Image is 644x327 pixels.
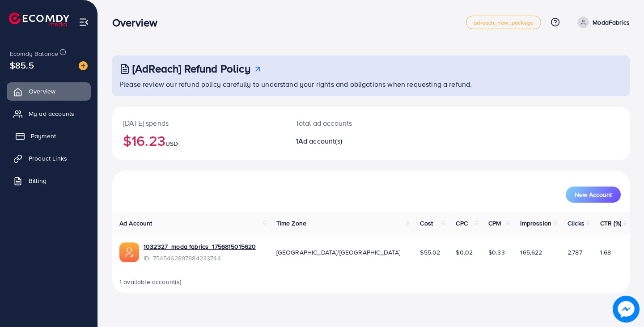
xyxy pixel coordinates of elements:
[10,49,58,58] span: Ecomdy Balance
[488,248,505,257] span: $0.33
[144,242,256,251] a: 1032327_moda fabrics_1756815015620
[7,105,91,123] a: My ad accounts
[112,16,165,29] h3: Overview
[165,139,178,148] span: USD
[144,254,256,263] span: ID: 7545462897884233744
[566,187,621,203] button: New Account
[466,16,541,29] a: adreach_new_package
[600,219,621,228] span: CTR (%)
[29,109,74,118] span: My ad accounts
[132,62,250,75] h3: [AdReach] Refund Policy
[7,127,91,145] a: Payment
[568,248,582,257] span: 2,787
[568,219,585,228] span: Clicks
[10,59,34,72] span: $85.5
[613,296,640,323] img: image
[575,191,612,198] span: New Account
[456,248,473,257] span: $0.02
[119,219,153,228] span: Ad Account
[29,176,47,185] span: Billing
[79,61,88,70] img: image
[456,219,467,228] span: CPC
[79,17,89,27] img: menu
[7,172,91,190] a: Billing
[276,219,306,228] span: Time Zone
[29,154,67,163] span: Product Links
[119,79,624,89] p: Please review our refund policy carefully to understand your rights and obligations when requesti...
[7,82,91,100] a: Overview
[298,136,342,146] span: Ad account(s)
[276,248,401,257] span: [GEOGRAPHIC_DATA]/[GEOGRAPHIC_DATA]
[593,17,630,28] p: ModaFabrics
[474,20,534,25] span: adreach_new_package
[123,132,274,149] h2: $16.23
[420,248,440,257] span: $55.02
[9,13,69,26] img: logo
[29,87,55,96] span: Overview
[488,219,501,228] span: CPM
[520,219,551,228] span: Impression
[296,118,403,128] p: Total ad accounts
[119,242,139,262] img: ic-ads-acc.e4c84228.svg
[31,132,56,140] span: Payment
[520,248,542,257] span: 165,622
[600,248,611,257] span: 1.68
[296,137,403,145] h2: 1
[7,149,91,167] a: Product Links
[123,118,274,128] p: [DATE] spends
[574,17,630,28] a: ModaFabrics
[420,219,433,228] span: Cost
[119,277,182,286] span: 1 available account(s)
